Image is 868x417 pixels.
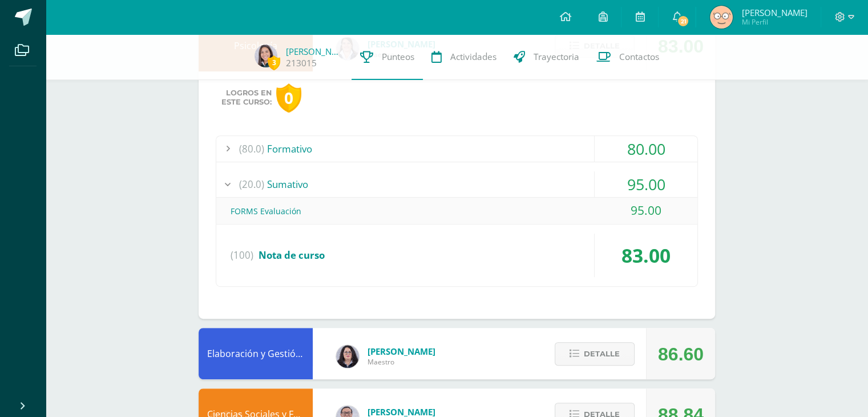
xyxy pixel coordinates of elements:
[221,89,272,107] span: Logros en este curso:
[584,343,620,364] span: Detalle
[741,17,807,27] span: Mi Perfil
[505,34,588,80] a: Trayectoria
[450,51,496,63] span: Actividades
[216,198,697,224] div: FORMS Evaluación
[595,136,697,162] div: 80.00
[595,234,697,277] div: 83.00
[534,51,579,63] span: Trayectoria
[286,46,343,57] a: [PERSON_NAME]
[268,55,280,70] span: 3
[231,234,253,277] span: (100)
[368,357,435,367] span: Maestro
[555,342,635,366] button: Detalle
[382,51,414,63] span: Punteos
[216,171,697,197] div: Sumativo
[677,15,689,27] span: 21
[276,83,301,113] div: 0
[595,171,697,197] div: 95.00
[368,346,435,357] span: [PERSON_NAME]
[588,34,668,80] a: Contactos
[423,34,505,80] a: Actividades
[259,248,325,262] span: Nota de curso
[352,34,423,80] a: Punteos
[619,51,659,63] span: Contactos
[216,136,697,162] div: Formativo
[336,345,359,368] img: f270ddb0ea09d79bf84e45c6680ec463.png
[255,45,277,67] img: 56061778b055c7d63f82c18fcbe4ed22.png
[658,328,704,380] div: 86.60
[710,6,733,29] img: df3cb98666e6427fce47a61e37c3f2bf.png
[741,7,807,18] span: [PERSON_NAME]
[286,57,317,69] a: 213015
[199,328,313,379] div: Elaboración y Gestión de Proyectos
[239,136,264,162] span: (80.0)
[239,171,264,197] span: (20.0)
[595,198,697,223] div: 95.00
